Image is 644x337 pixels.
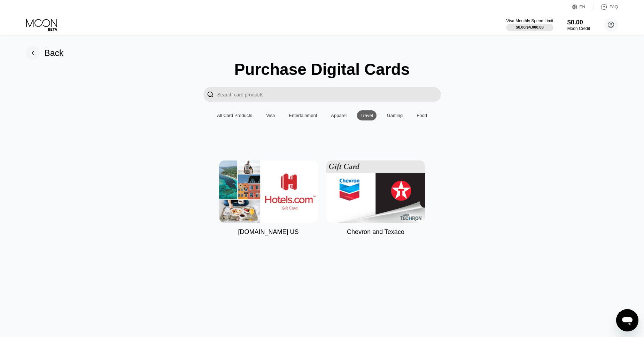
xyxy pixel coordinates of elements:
div:  [203,87,217,102]
div: Back [44,48,64,58]
div:  [207,91,214,99]
div: Purchase Digital Cards [234,60,410,79]
div: Entertainment [289,113,317,118]
div: Chevron and Texaco [347,228,404,236]
div: Travel [360,113,373,118]
div: $0.00Moon Credit [567,19,590,31]
div: Moon Credit [567,26,590,31]
div: FAQ [593,3,618,10]
div: FAQ [610,5,618,9]
div: EN [580,5,585,9]
div: Travel [357,110,377,120]
div: Gaming [387,113,403,118]
div: All Card Products [214,110,256,120]
div: Visa [266,113,275,118]
div: Apparel [327,110,350,120]
div: Gaming [383,110,406,120]
div: Food [413,110,430,120]
div: EN [572,3,593,10]
div: Apparel [331,113,347,118]
iframe: Button to launch messaging window [616,309,638,331]
div: All Card Products [217,113,252,118]
div: Back [26,46,64,60]
div: $0.00 / $4,000.00 [516,25,544,29]
div: Visa Monthly Spend Limit$0.00/$4,000.00 [506,18,553,31]
div: [DOMAIN_NAME] US [238,228,298,236]
div: $0.00 [567,19,590,26]
input: Search card products [217,87,441,102]
div: Food [417,113,427,118]
div: Entertainment [285,110,320,120]
div: Visa [263,110,278,120]
div: Visa Monthly Spend Limit [506,18,553,23]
